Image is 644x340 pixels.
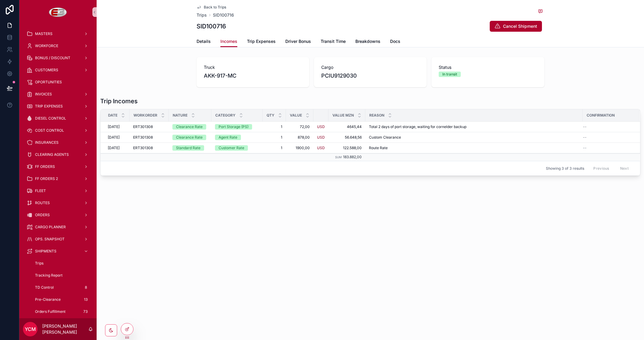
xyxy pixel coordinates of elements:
[285,38,311,44] span: Driver Bonus
[369,124,466,129] span: Total 2 days of port storage, waiting for cornelder backup
[247,36,276,48] a: Trip Expenses
[23,137,93,148] a: INSURANCES
[321,72,419,80] span: PCIU9129030
[219,124,248,130] div: Port Storage (PS)
[133,146,165,150] a: ERT301308
[35,128,64,133] span: COST CONTROL
[35,297,61,302] span: Pre-Clearance
[390,38,400,44] span: Docs
[266,124,282,129] a: 1
[173,113,187,118] span: Nature
[213,12,234,18] a: SID100716
[30,306,93,317] a: Orders Fulfillment73
[133,113,157,118] span: Workorder
[42,323,88,335] p: [PERSON_NAME] [PERSON_NAME]
[176,124,203,130] div: Clearance Rate
[317,146,325,150] span: USD
[355,38,380,44] span: Breakdowns
[30,258,93,269] a: Trips
[133,135,153,140] span: ERT301308
[108,146,120,150] span: [DATE]
[390,36,400,48] a: Docs
[49,7,67,17] img: App logo
[215,145,259,151] a: Customer Rate
[23,77,93,88] a: OPORTUNITIES
[35,188,46,193] span: FLEET
[197,38,211,44] span: Details
[317,135,325,140] a: USD
[332,124,362,129] a: 4645,44
[267,113,274,118] span: Qty
[23,234,93,245] a: OPS. SNAPSHOT
[583,146,587,150] span: --
[369,124,579,129] a: Total 2 days of port storage, waiting for cornelder backup
[35,80,62,85] span: OPORTUNITIES
[35,309,66,314] span: Orders Fulfillment
[439,64,537,70] span: Status
[133,135,165,140] a: ERT301308
[172,145,208,151] a: Standard Rate
[35,104,63,109] span: TRIP EXPENSES
[23,185,93,196] a: FLEET
[290,113,302,118] span: Value
[490,21,542,32] button: Cancel Shipment
[266,135,282,140] span: 1
[35,68,58,72] span: CUSTOMERS
[108,124,120,129] span: [DATE]
[176,145,200,151] div: Standard Rate
[108,135,126,140] a: [DATE]
[30,282,93,293] a: TD Control8
[197,22,226,30] h1: SID100716
[583,146,632,150] a: --
[369,135,401,140] span: Custom Clearance
[35,152,69,157] span: CLEARING AGENTS
[332,135,362,140] a: 56.648,56
[587,113,615,118] span: Confirmation
[23,149,93,160] a: CLEARING AGENTS
[30,270,93,281] a: Tracking Report
[23,246,93,257] a: SHIPMENTS
[290,135,310,140] a: 878,00
[23,222,93,233] a: CARGO PLANNER
[23,53,93,63] a: BONUS / DISCOUNT
[369,113,384,118] span: Reason
[35,237,65,242] span: OPS. SNAPSHOT
[35,249,56,254] span: SHIPMENTS
[204,72,302,80] span: AKK-917-MC
[23,161,93,172] a: FF ORDERS
[108,146,126,150] a: [DATE]
[35,200,50,205] span: ROUTES
[247,38,276,44] span: Trip Expenses
[23,101,93,112] a: TRIP EXPENSES
[35,164,55,169] span: FF ORDERS
[82,308,89,315] div: 73
[108,124,126,129] a: [DATE]
[100,97,138,105] h1: Trip Incomes
[204,5,226,10] span: Back to Trips
[82,296,89,303] div: 13
[583,135,632,140] a: --
[23,197,93,208] a: ROUTES
[290,124,310,129] span: 72,00
[369,135,579,140] a: Custom Clearance
[215,135,259,140] a: Agent Rate
[19,24,97,318] div: scrollable content
[35,140,59,145] span: INSURANCES
[317,124,325,129] span: USD
[23,125,93,136] a: COST CONTROL
[321,38,346,44] span: Transit Time
[332,146,362,150] a: 122.588,00
[35,92,52,97] span: INVOICES
[219,135,237,140] div: Agent Rate
[23,173,93,184] a: FF ORDERS 2
[133,146,153,150] span: ERT301308
[197,12,207,18] span: Trips
[35,261,43,266] span: Trips
[23,40,93,51] a: WORKFORCE
[220,38,237,44] span: Incomes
